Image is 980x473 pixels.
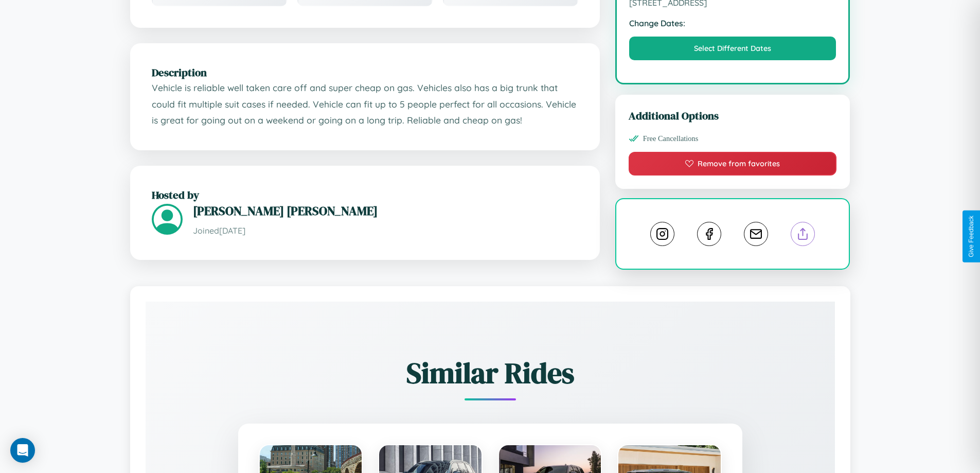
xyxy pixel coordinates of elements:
[629,152,837,176] button: Remove from favorites
[193,223,578,238] p: Joined [DATE]
[152,187,578,202] h2: Hosted by
[193,202,578,219] h3: [PERSON_NAME] [PERSON_NAME]
[152,65,578,80] h2: Description
[629,37,836,60] button: Select Different Dates
[629,18,836,28] strong: Change Dates:
[182,353,799,393] h2: Similar Rides
[643,134,699,143] span: Free Cancellations
[629,108,837,123] h3: Additional Options
[152,80,578,129] p: Vehicle is reliable well taken care off and super cheap on gas. Vehicles also has a big trunk tha...
[968,216,975,257] div: Give Feedback
[10,438,35,463] div: Open Intercom Messenger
